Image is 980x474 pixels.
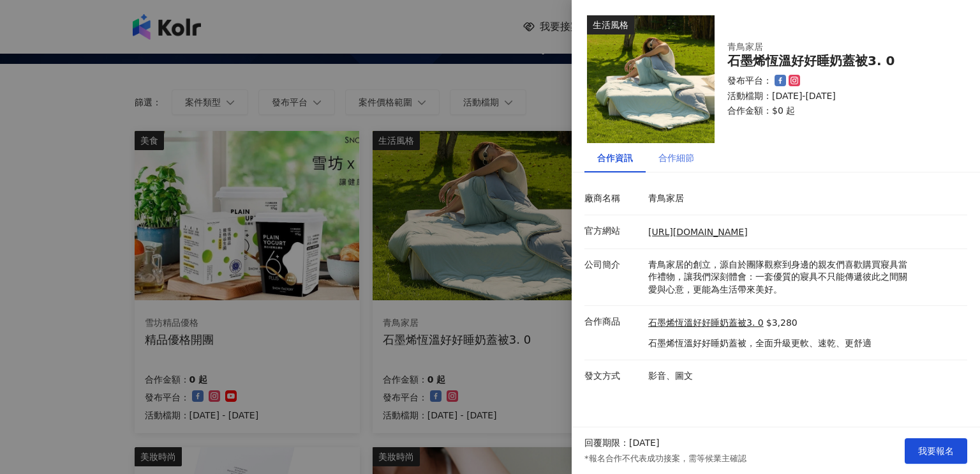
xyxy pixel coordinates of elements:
[727,90,952,103] p: 活動檔期：[DATE]-[DATE]
[587,15,634,34] div: 生活風格
[918,446,954,456] span: 我要報名
[584,192,642,205] p: 廠商名稱
[584,453,746,464] p: *報名合作不代表成功接案，需等候業主確認
[648,370,961,383] p: 影音、圖文
[648,337,872,350] p: 石墨烯恆溫好好睡奶蓋被，全面升級更軟、速乾、更舒適
[584,225,642,238] p: 官方網站
[648,227,748,237] a: [URL][DOMAIN_NAME]
[658,151,694,165] div: 合作細節
[727,75,772,88] p: 發布平台：
[597,151,633,165] div: 合作資訊
[648,192,961,205] p: 青鳥家居
[584,370,642,383] p: 發文方式
[727,54,952,68] div: 石墨烯恆溫好好睡奶蓋被3. 0
[584,437,659,450] p: 回覆期限：[DATE]
[587,15,715,143] img: 石墨烯恆溫好好睡奶蓋被3. 0
[648,317,764,330] a: 石墨烯恆溫好好睡奶蓋被3. 0
[584,316,642,328] p: 合作商品
[727,105,952,118] p: 合作金額： $0 起
[766,317,798,330] p: $3,280
[727,41,932,54] div: 青鳥家居
[905,438,967,464] button: 我要報名
[584,259,642,271] p: 公司簡介
[648,259,961,296] p: 青⿃家居的創立，源⾃於團隊觀察到⾝邊的親友們喜歡購買寢具當 作禮物，讓我們深刻體會：⼀套優質的寢具不只能傳遞彼此之間關 愛與⼼意，更能為⽣活帶來美好。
